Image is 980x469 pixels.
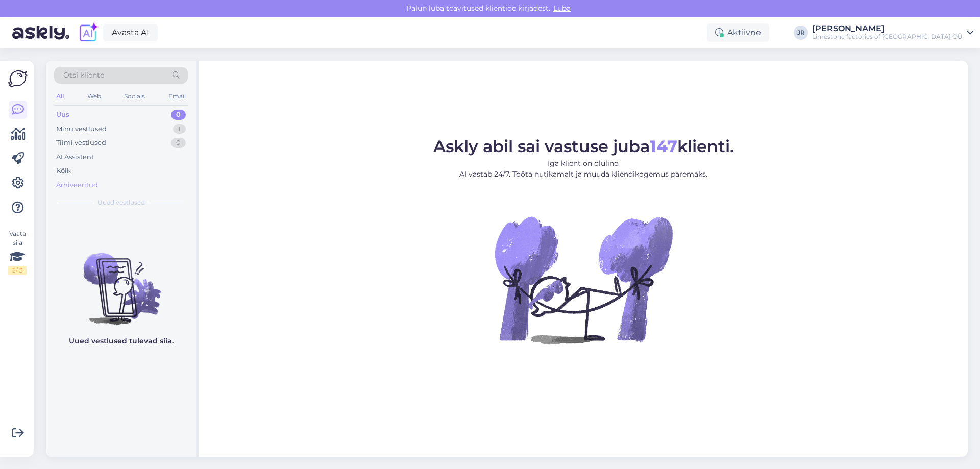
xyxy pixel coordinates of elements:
[812,24,963,33] div: [PERSON_NAME]
[550,4,574,13] span: Luba
[56,110,69,120] div: Uus
[650,136,677,156] b: 147
[97,198,145,207] span: Uued vestlused
[173,124,186,134] div: 1
[812,24,974,41] a: [PERSON_NAME]Limestone factories of [GEOGRAPHIC_DATA] OÜ
[56,138,106,148] div: Tiimi vestlused
[171,110,186,120] div: 0
[56,166,71,176] div: Kõik
[122,90,147,103] div: Socials
[794,26,808,40] div: JR
[56,180,98,190] div: Arhiveeritud
[103,24,158,41] a: Avasta AI
[63,70,104,81] span: Otsi kliente
[85,90,103,103] div: Web
[54,90,66,103] div: All
[171,138,186,148] div: 0
[166,90,188,103] div: Email
[46,235,196,327] img: No chats
[69,336,174,347] p: Uued vestlused tulevad siia.
[78,22,99,43] img: explore-ai
[492,188,675,372] img: No Chat active
[8,229,27,275] div: Vaata siia
[56,152,94,162] div: AI Assistent
[433,158,734,180] p: Iga klient on oluline. AI vastab 24/7. Tööta nutikamalt ja muuda kliendikogemus paremaks.
[707,23,769,42] div: Aktiivne
[433,136,734,156] span: Askly abil sai vastuse juba klienti.
[8,69,28,88] img: Askly Logo
[812,33,963,41] div: Limestone factories of [GEOGRAPHIC_DATA] OÜ
[56,124,107,134] div: Minu vestlused
[8,266,27,275] div: 2 / 3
